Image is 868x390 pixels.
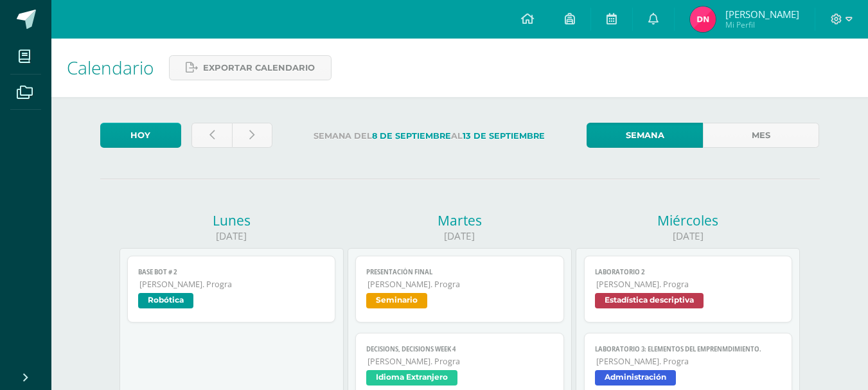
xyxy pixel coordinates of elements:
strong: 8 de Septiembre [372,131,451,141]
span: Estadística descriptiva [595,293,704,308]
span: Base bot # 2 [138,268,325,276]
a: Presentación final[PERSON_NAME]. PrograSeminario [355,256,564,323]
span: Robótica [138,293,193,308]
label: Semana del al [283,123,576,149]
span: Decisions, Decisions week 4 [366,345,553,353]
div: Miércoles [576,211,800,229]
a: Laboratorio 2[PERSON_NAME]. PrograEstadística descriptiva [584,256,793,323]
div: Lunes [120,211,344,229]
span: [PERSON_NAME]. Progra [368,279,553,290]
span: Mi Perfil [725,19,799,30]
span: Seminario [366,293,427,308]
span: [PERSON_NAME]. Progra [139,279,325,290]
div: [DATE] [120,229,344,243]
div: Martes [348,211,572,229]
a: Exportar calendario [169,55,332,80]
span: [PERSON_NAME]. Progra [368,356,553,367]
span: Presentación final [366,268,553,276]
span: Administración [595,370,676,386]
a: Semana [587,123,703,148]
strong: 13 de Septiembre [463,131,545,141]
span: Exportar calendario [203,56,315,80]
span: [PERSON_NAME]. Progra [596,356,782,367]
span: Calendario [67,55,154,80]
span: LABORATORIO 3: Elementos del emprenmdimiento. [595,345,782,353]
span: Laboratorio 2 [595,268,782,276]
span: [PERSON_NAME] [725,8,799,21]
span: [PERSON_NAME]. Progra [596,279,782,290]
div: [DATE] [348,229,572,243]
a: Base bot # 2[PERSON_NAME]. PrograRobótica [127,256,336,323]
a: Hoy [100,123,181,148]
div: [DATE] [576,229,800,243]
img: bd351907fcc6d815a8ede91418bd2634.png [690,6,716,32]
a: Mes [703,123,819,148]
span: Idioma Extranjero [366,370,457,386]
